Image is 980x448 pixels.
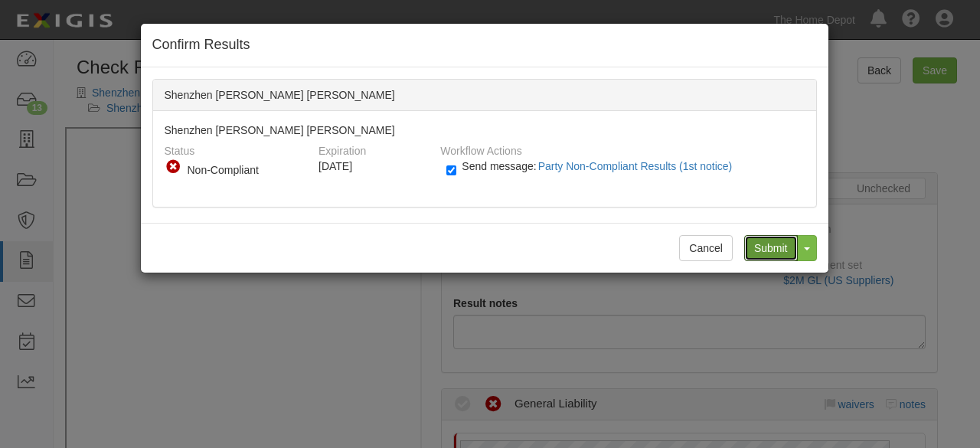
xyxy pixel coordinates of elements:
[537,156,739,176] button: Send message:
[462,160,738,172] span: Send message:
[188,162,302,178] div: Non-Compliant
[152,35,817,55] h4: Confirm Results
[318,159,429,174] div: [DATE]
[679,235,733,261] button: Cancel
[446,162,456,179] input: Send message:Party Non-Compliant Results (1st notice)
[153,111,816,207] div: Shenzhen [PERSON_NAME] [PERSON_NAME]
[744,235,798,261] input: Submit
[440,138,521,159] label: Workflow Actions
[538,160,733,172] span: Party Non-Compliant Results (1st notice)
[153,80,816,111] div: Shenzhen [PERSON_NAME] [PERSON_NAME]
[318,138,366,159] label: Expiration
[165,138,195,159] label: Status
[165,159,181,175] i: Non-Compliant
